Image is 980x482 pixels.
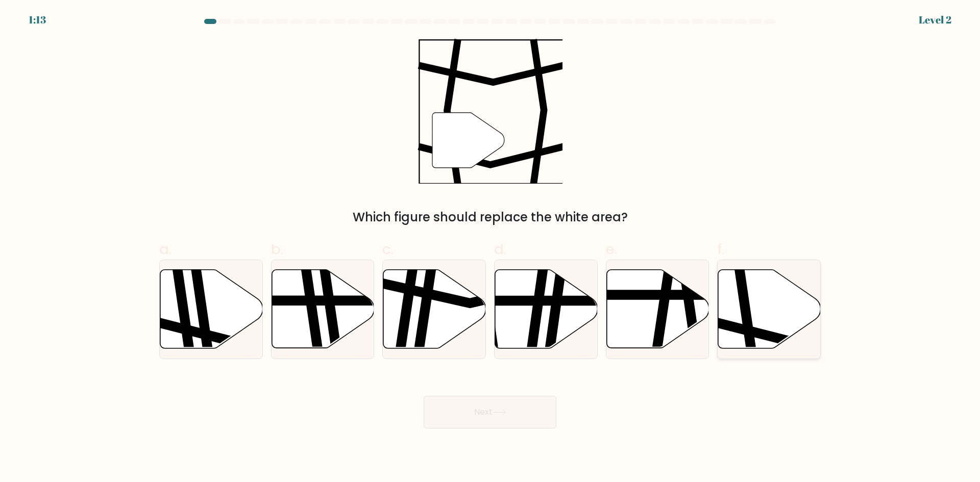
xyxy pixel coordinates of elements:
[717,239,724,259] span: f.
[29,12,46,28] div: 1:13
[271,239,283,259] span: b.
[382,239,394,259] span: c.
[432,113,504,168] g: "
[494,239,506,259] span: d.
[606,239,617,259] span: e.
[165,208,815,226] div: Which figure should replace the white area?
[159,239,171,259] span: a.
[919,12,951,28] div: Level 2
[424,396,556,428] button: Next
